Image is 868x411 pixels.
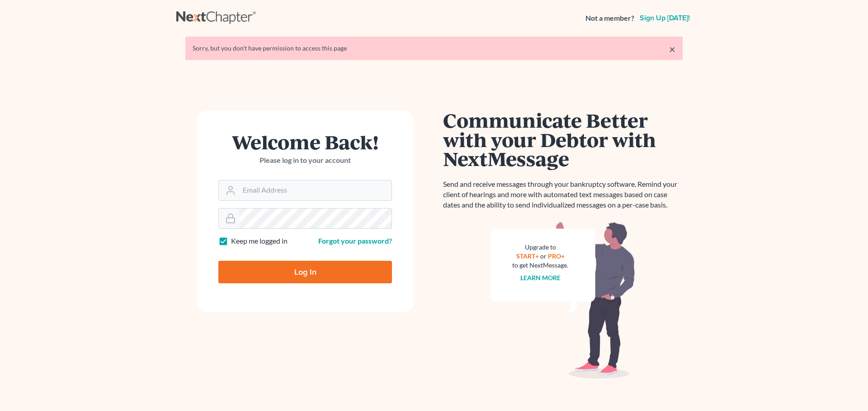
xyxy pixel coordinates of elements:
span: or [540,252,547,260]
a: Sign up [DATE]! [638,14,692,22]
div: Upgrade to [512,243,568,252]
a: Forgot your password? [318,236,392,245]
a: START+ [516,252,539,260]
div: Sorry, but you don't have permission to access this page [193,44,675,53]
p: Send and receive messages through your bankruptcy software. Remind your client of hearings and mo... [443,179,683,210]
input: Log In [218,261,392,283]
p: Please log in to your account [218,155,392,166]
div: to get NextMessage. [512,261,568,270]
h1: Welcome Back! [218,132,392,152]
a: Learn more [520,274,561,282]
img: nextmessage_bg-59042aed3d76b12b5cd301f8e5b87938c9018125f34e5fa2b7a6b67550977c72.svg [491,221,635,379]
input: Email Address [239,180,392,200]
a: × [669,44,675,55]
h1: Communicate Better with your Debtor with NextMessage [443,111,683,168]
strong: Not a member? [585,13,634,23]
label: Keep me logged in [231,236,288,246]
a: PRO+ [548,252,565,260]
